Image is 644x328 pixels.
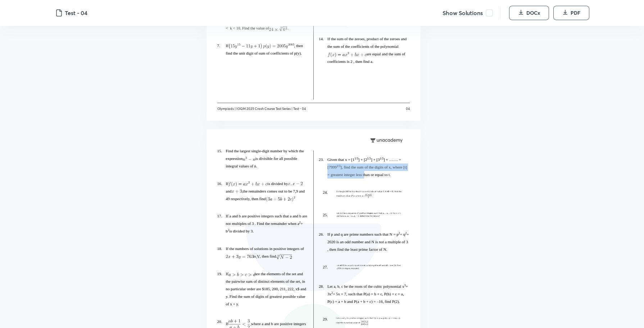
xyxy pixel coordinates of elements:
[404,284,406,287] sup: 3
[226,212,308,235] p: If a and b are positive integers such that a and b are not multiples of 3 . Find the remainder wh...
[226,147,308,170] p: Find the largest single-digit number by which the expression is divisible for all possible integr...
[399,107,410,121] span: 04
[226,270,308,308] p: If are the elements of the set and the pairwise sum of distinct elements of the set, in no partic...
[336,264,402,269] img: 03-09-25-06:58:04-AM
[228,43,294,49] img: \left(15 y^{15}-11 y+1\right) p(y)=2005 y^{2005}
[319,231,332,238] span: 26.
[269,26,287,31] img: 24 \times \sqrt[3]{k^2}
[217,107,399,121] div: Olympiads | IOQM 2025 Crash Course Test Series | Test - 04
[288,182,303,186] img: x, x-2
[354,157,358,160] sup: 1/3
[553,6,589,20] button: PDF
[405,232,407,235] sup: 2
[217,180,230,188] span: 16.
[319,189,332,196] span: 24.
[367,157,371,160] sup: 1/3
[228,228,229,232] sup: 2
[226,255,253,259] img: 2 x+3 y=763
[336,317,402,325] img: 03-09-25-07:54:36-AM
[380,157,384,160] sup: 1/3
[337,165,341,168] sup: 1/3
[327,156,410,179] p: Given that x = [1 ] + [2 ] + [3 ] + ……. + [7999 ], find the sum of the digits of x, where [t] = g...
[217,270,230,278] span: 19.
[336,190,402,198] img: 03-09-25-06:55:00-AM
[327,283,410,305] p: Let a, b, c be the roots of the cubic polynomial x + 3x + 5x + 7, such that P(a) = b + c, P(b) = ...
[509,6,549,20] button: DOCx
[228,273,255,276] img: a>b>c>d
[327,35,410,65] p: If the sum of the zeroes, product of the zeroes and the sum of the coefficients of the polynomial...
[399,232,400,235] sup: 2
[336,212,402,217] img: 03-09-25-06:55:58-AM
[327,52,366,57] img: f(x)=a x^2+b x+c
[319,283,332,290] span: 28.
[319,211,332,219] span: 25.
[299,221,301,224] sup: 2
[217,42,230,50] span: 7.
[217,318,230,325] span: 20.
[217,212,230,220] span: 17.
[256,255,260,258] img: N
[65,9,87,17] h5: Test - 04
[217,245,230,253] span: 18.
[226,245,308,260] p: If the numbers of solutions in positive integers of is , then find
[276,254,292,259] img: \sqrt[3]{N-2}
[319,156,332,163] span: 23.
[319,263,332,271] span: 27.
[217,147,230,155] span: 15.
[243,157,255,161] img: n^3-n
[228,181,267,186] img: f(x)=a x^2+b x+c
[319,35,332,43] span: 14.
[319,315,332,323] span: 29.
[526,9,540,17] span: DOCx
[226,42,308,57] p: If , then find the unit digit of sum of coefficients of p(y).
[331,291,333,295] sup: 2
[327,231,410,253] p: If p and q are prime numbers such that N = p + q + 2020 is an odd number and N is not a multiple ...
[266,197,295,202] img: (3 a+5 b+2 c)^2
[226,180,308,203] p: If is divided by and the remainders comes out to be 7,9 and 49 respectively, then find
[443,9,483,17] h5: Show Solutions
[231,190,242,194] img: x+3,
[571,9,580,17] span: PDF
